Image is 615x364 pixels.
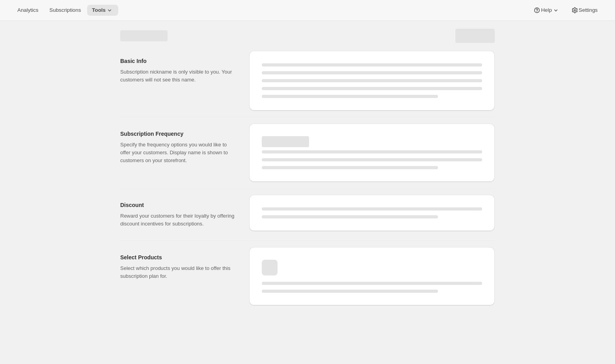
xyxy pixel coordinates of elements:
span: Settings [579,7,598,13]
span: Help [541,7,552,13]
button: Settings [566,5,602,16]
button: Help [528,5,564,16]
h2: Basic Info [120,57,237,65]
div: Page loading [111,21,504,309]
button: Subscriptions [45,5,86,16]
span: Subscriptions [49,7,81,13]
h2: Subscription Frequency [120,130,237,138]
p: Select which products you would like to offer this subscription plan for. [120,264,237,280]
h2: Discount [120,201,237,209]
p: Specify the frequency options you would like to offer your customers. Display name is shown to cu... [120,141,237,164]
span: Analytics [17,7,38,13]
h2: Select Products [120,253,237,261]
p: Subscription nickname is only visible to you. Your customers will not see this name. [120,68,237,84]
button: Tools [87,5,118,16]
button: Analytics [13,5,43,16]
p: Reward your customers for their loyalty by offering discount incentives for subscriptions. [120,212,237,228]
span: Tools [92,7,106,13]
